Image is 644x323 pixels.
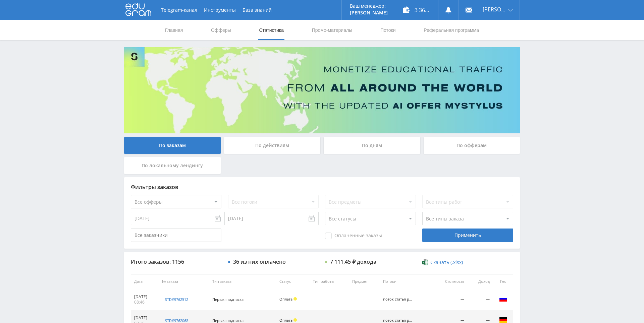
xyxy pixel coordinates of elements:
div: По дням [324,137,420,154]
a: Промо-материалы [311,20,353,40]
div: Фильтры заказов [131,184,513,190]
p: [PERSON_NAME] [350,10,388,15]
div: Применить [422,229,513,242]
a: Статистика [258,20,284,40]
a: Офферы [210,20,232,40]
span: Оплаченные заказы [325,233,382,239]
input: Все заказчики [131,229,221,242]
div: По офферам [424,137,520,154]
a: Потоки [380,20,396,40]
p: Ваш менеджер: [350,3,388,9]
div: По локальному лендингу [124,157,221,174]
div: По действиям [224,137,321,154]
div: По заказам [124,137,221,154]
a: Главная [164,20,183,40]
span: [PERSON_NAME] [483,7,506,12]
a: Реферальная программа [423,20,480,40]
img: Banner [124,47,520,133]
